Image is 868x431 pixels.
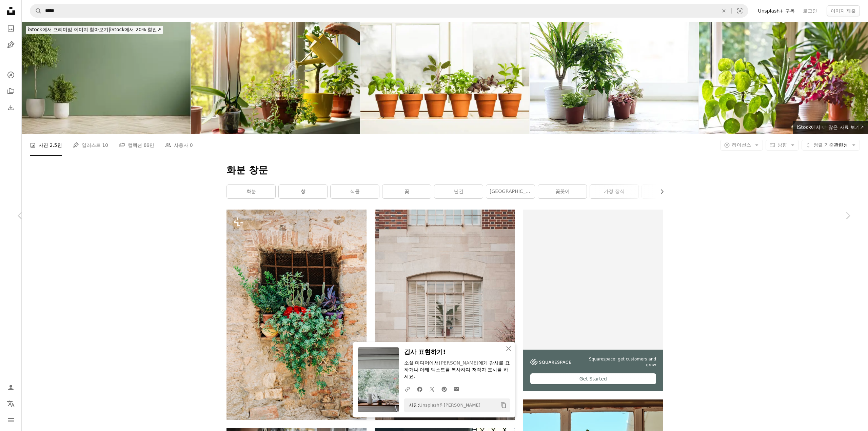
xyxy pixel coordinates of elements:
a: 다운로드 내역 [4,101,18,114]
a: 이메일로 공유에 공유 [450,382,462,396]
a: Twitter에 공유 [426,382,438,396]
span: 방향 [777,142,787,148]
a: Unsplash+ 구독 [754,5,798,16]
a: iStock에서 프리미엄 이미지 찾아보기|iStock에서 20% 할인↗ [22,22,167,38]
a: 컬렉션 89만 [119,134,154,156]
span: 관련성 [813,142,848,149]
a: 사용자 0 [165,134,193,156]
img: 나무 바닥에 식물이있는 녹색 벽 빈 방. [22,22,191,134]
img: 꽃 한 주전자로 따라 창턱 유클리드의 창 [530,22,699,134]
span: 10 [102,141,108,149]
a: 창문에 식물이있는 차고 [375,311,515,317]
a: Pinterest에 공유 [438,382,450,396]
span: iStock에서 더 많은 자료 보기 ↗ [797,124,864,130]
a: 사진 [4,22,18,35]
a: 로그인 / 가입 [4,381,18,394]
a: 다음 [827,183,868,248]
button: 방향 [766,140,799,151]
button: Unsplash 검색 [30,4,42,17]
span: Squarespace: get customers and grow [579,356,656,368]
button: 언어 [4,397,18,411]
a: 커튼 [642,185,690,198]
a: 가정 장식 [590,185,638,198]
div: Get Started [530,373,656,384]
a: 식물 [331,185,379,198]
span: 89만 [143,141,154,149]
button: 이미지 제출 [827,5,860,16]
button: 메뉴 [4,413,18,427]
a: 화분 [227,185,275,198]
h3: 감사 표현하기! [404,347,510,357]
h1: 화분 창문 [226,164,663,176]
a: 식물이 많은 창문 [226,311,367,317]
img: 창문에 식물이있는 차고 [375,210,515,420]
a: Squarespace: get customers and growGet Started [523,210,663,391]
button: 정렬 기준관련성 [802,140,860,151]
img: file-1747939142011-51e5cc87e3c9 [530,359,571,365]
img: 식물이 많은 창문 [226,210,367,420]
a: 꽃꽂이 [538,185,587,198]
span: 사진: 의 [406,400,480,411]
span: 0 [190,141,193,149]
img: 물이 창턱에 실내 식물을 물을 수 있는 손 [191,22,360,134]
a: 난간 [434,185,483,198]
a: [PERSON_NAME] [444,403,480,408]
a: [PERSON_NAME] [439,360,478,366]
a: 일러스트 10 [73,134,108,156]
button: 삭제 [716,4,731,17]
button: 클립보드에 복사하기 [498,399,509,411]
span: iStock에서 20% 할인 ↗ [28,27,161,32]
a: Unsplash [419,403,439,408]
a: [GEOGRAPHIC_DATA] [486,185,535,198]
button: 목록을 오른쪽으로 스크롤 [656,185,663,198]
span: 정렬 기준 [813,142,834,148]
a: 컬렉션 [4,84,18,98]
a: 꽃 [382,185,431,198]
a: 일러스트 [4,38,18,52]
button: 시각적 검색 [732,4,748,17]
span: 라이선스 [732,142,751,148]
a: 로그인 [799,5,821,16]
form: 사이트 전체에서 이미지 찾기 [30,4,748,18]
p: 소셜 미디어에서 에게 감사를 표하거나 아래 텍스트를 복사하여 저작자 표시를 하세요. [404,360,510,380]
img: 남 비 식물 표시 창에 [699,22,868,134]
a: 탐색 [4,68,18,82]
img: 실내 허브 공장요 정원 꽃 Pots by 창턱 [360,22,529,134]
a: Facebook에 공유 [414,382,426,396]
span: iStock에서 프리미엄 이미지 찾아보기 | [28,27,110,32]
button: 라이선스 [720,140,763,151]
a: 창 [279,185,327,198]
a: iStock에서 더 많은 자료 보기↗ [793,121,868,134]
